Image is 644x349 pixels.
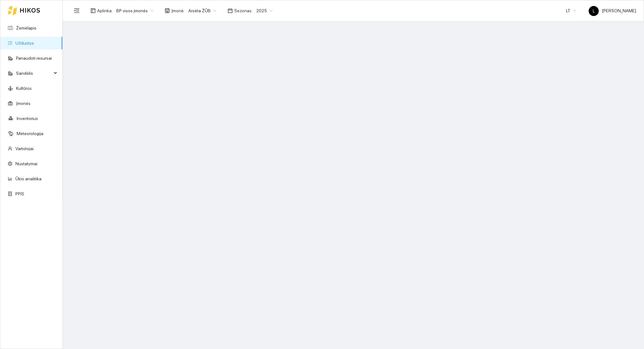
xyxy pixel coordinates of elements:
[16,86,32,91] a: Kultūros
[70,4,83,17] button: menu-fold
[188,6,216,15] span: Arsėta ŽŪB
[15,191,24,196] a: PPIS
[91,8,96,13] span: layout
[16,67,52,79] span: Sandėlis
[15,146,34,151] a: Vartotojai
[566,6,576,15] span: LT
[228,8,233,13] span: calendar
[171,7,185,14] span: Įmonė :
[15,176,42,181] a: Ūkio analitika
[16,101,31,106] a: Įmonės
[593,6,595,16] span: L
[97,7,113,14] span: Aplinka :
[234,7,253,14] span: Sezonas :
[589,8,636,13] span: [PERSON_NAME]
[116,6,153,15] span: BP visos įmonės
[165,8,170,13] span: shop
[17,116,38,121] a: Inventorius
[15,161,37,166] a: Nustatymai
[17,131,43,136] a: Meteorologija
[15,41,34,46] a: Užduotys
[16,56,52,61] a: Panaudoti resursai
[256,6,273,15] span: 2025
[16,25,36,30] a: Žemėlapis
[74,8,80,14] span: menu-fold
